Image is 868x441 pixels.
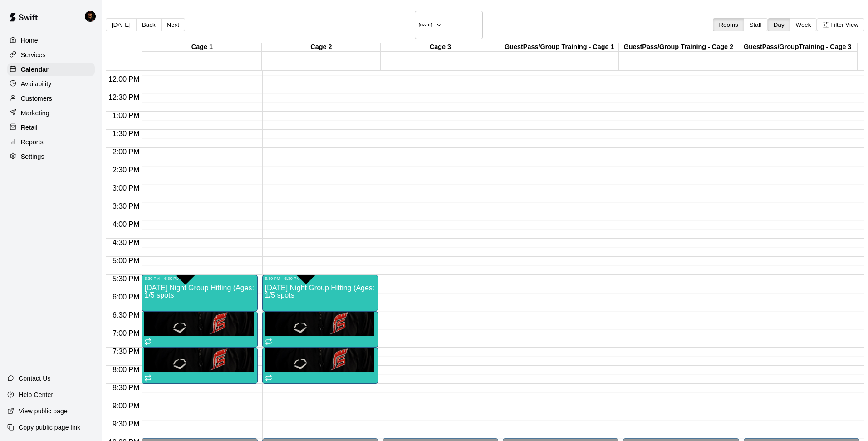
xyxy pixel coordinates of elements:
div: Cage 3 [381,43,500,52]
span: 8:30 PM [110,384,142,392]
div: GuestPass/Group Training - Cage 2 [619,43,738,52]
span: 6:30 PM [110,311,142,319]
span: 2:00 PM [110,148,142,156]
h6: [DATE] [419,23,432,27]
a: Services [7,48,95,62]
p: Home [21,36,38,45]
a: Customers [7,92,95,105]
div: 7:30 PM – 8:30 PM: Monday Night Group Hitting [142,348,257,384]
a: Settings [7,150,95,163]
span: 3:30 PM [110,202,142,210]
p: Copy public page link [19,423,80,432]
span: Recurring event [144,338,152,345]
p: Availability [21,79,52,88]
p: Reports [21,137,44,147]
span: 1:00 PM [110,112,142,119]
div: 7:30 PM – 8:30 PM: Monday Night Group Hitting [262,348,378,384]
div: Chris McFarland [83,7,102,25]
span: 4:30 PM [110,239,142,246]
a: Marketing [7,106,95,120]
span: 5:00 PM [110,257,142,265]
span: 7:30 PM [110,348,142,355]
span: 12:00 PM [106,75,142,83]
span: Recurring event [265,338,272,345]
button: [DATE] [415,11,483,39]
span: 2:30 PM [110,166,142,174]
p: Contact Us [19,374,51,383]
a: Reports [7,135,95,149]
button: Staff [744,18,768,31]
button: Back [136,18,162,31]
p: Retail [21,123,38,132]
span: 6:00 PM [110,293,142,301]
a: Calendar [7,63,95,76]
p: Help Center [19,390,53,399]
img: Chris McFarland [85,11,96,22]
span: 12:30 PM [106,93,142,101]
a: Retail [7,121,95,134]
div: Cage 1 [142,43,261,52]
p: Calendar [21,65,49,74]
div: GuestPass/GroupTraining - Cage 3 [738,43,857,52]
div: Cage 2 [262,43,381,52]
span: Recurring event [265,374,272,382]
button: [DATE] [106,18,137,31]
span: 3:00 PM [110,184,142,192]
p: View public page [19,407,68,416]
span: 7:00 PM [110,329,142,337]
div: 6:30 PM – 7:30 PM: Monday Night Group Hitting [262,311,378,348]
p: Settings [21,152,44,161]
span: 4:00 PM [110,220,142,228]
span: 1:30 PM [110,130,142,137]
div: 5:30 PM – 6:30 PM: Monday Night Group Hitting (Ages: 12-14) [262,275,378,311]
button: Week [790,18,817,31]
p: Services [21,50,46,59]
span: Recurring event [144,374,152,382]
p: Marketing [21,108,49,118]
button: Filter View [817,18,864,31]
p: Customers [21,94,52,103]
div: 5:30 PM – 6:30 PM: Monday Night Group Hitting (Ages: 12-14) [142,275,257,311]
button: Day [768,18,790,31]
div: 6:30 PM – 7:30 PM: Monday Night Group Hitting [142,311,257,348]
span: 5:30 PM [110,275,142,283]
span: 8:00 PM [110,366,142,373]
span: 9:30 PM [110,420,142,428]
button: Next [161,18,185,31]
span: 9:00 PM [110,402,142,410]
a: Home [7,34,95,47]
div: GuestPass/Group Training - Cage 1 [500,43,619,52]
button: Rooms [713,18,744,31]
a: Availability [7,77,95,91]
